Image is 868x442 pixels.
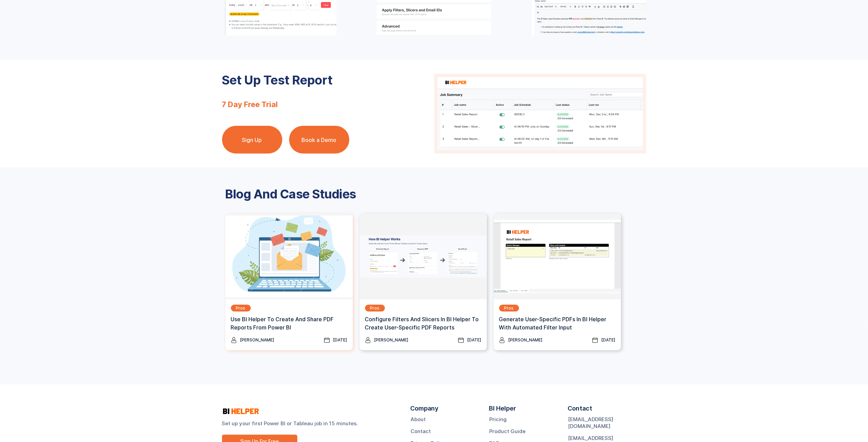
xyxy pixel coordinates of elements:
[365,315,481,331] h3: Configure Filters And Slicers In BI Helper To Create User-Specific PDF Reports
[225,188,643,200] h3: Blog And Case Studies
[222,420,397,427] strong: Set up your first Power BI or Tableau job in 15 minutes.
[360,214,487,350] a: ProsConfigure Filters And Slicers In BI Helper To Create User-Specific PDF Reports[PERSON_NAME][D...
[504,305,514,312] div: Pros
[289,126,349,154] a: Book a Demo
[499,315,616,331] h3: Generate User-specific PDFs In BI Helper with Automated Filter Input
[489,405,516,416] div: BI Helper
[601,337,616,343] div: [DATE]
[489,428,526,435] a: Product Guide
[411,416,426,423] a: About
[222,407,260,415] img: logo
[231,315,347,331] h3: Use BI Helper To Create And Share PDF Reports From Power BI
[568,405,592,416] div: Contact
[333,337,347,343] div: [DATE]
[411,428,431,435] a: Contact
[225,214,353,350] a: ProsUse BI Helper To Create And Share PDF Reports From Power BI[PERSON_NAME][DATE]
[374,337,409,343] div: [PERSON_NAME]
[494,214,621,350] a: ProsGenerate User-specific PDFs In BI Helper with Automated Filter Input[PERSON_NAME][DATE]
[222,101,434,126] div: 7 Day Free Trial
[467,337,481,343] div: [DATE]
[489,416,507,423] a: Pricing
[411,405,439,416] div: Company
[370,305,380,312] div: Pros
[568,416,646,430] a: [EMAIL_ADDRESS][DOMAIN_NAME]
[236,305,246,312] div: Pros
[508,337,543,343] div: [PERSON_NAME]
[240,337,274,343] div: [PERSON_NAME]
[222,126,282,154] a: Sign Up
[222,74,434,101] h3: Set Up Test Report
